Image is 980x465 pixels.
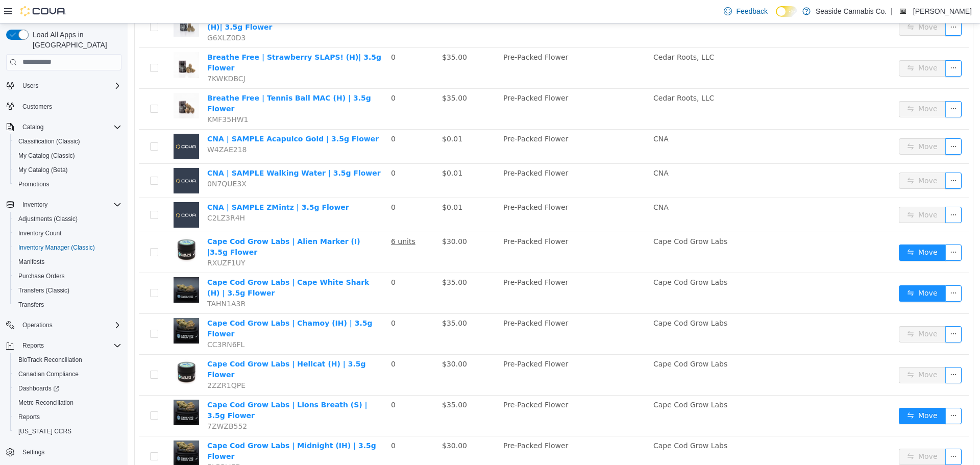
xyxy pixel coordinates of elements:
[80,180,222,188] a: CNA | SAMPLE ZMintz | 3.5g Flower
[14,178,54,190] a: Promotions
[80,358,118,366] span: 2ZZR1QPE
[18,446,48,458] a: Settings
[2,318,126,332] button: Operations
[10,283,126,298] button: Transfers (Classic)
[80,30,254,48] a: Breathe Free | Strawberry SLAPS! (H)| 3.5g Flower
[80,145,253,154] a: CNA | SAMPLE Walking Water | 3.5g Flower
[80,111,251,119] a: CNA | SAMPLE Acapulco Gold | 3.5g Flower
[18,229,62,237] span: Inventory Count
[14,135,84,148] a: Classification (Classic)
[80,336,238,355] a: Cape Cod Grow Labs | Hellcat (H) | 3.5g Flower
[263,296,268,304] span: 0
[10,177,126,191] button: Promotions
[771,37,818,53] button: icon: swapMove
[80,92,120,100] span: KMF35HW1
[80,399,119,407] span: 7ZWZB552
[80,377,240,396] a: Cape Cod Grow Labs | Lions Breath (S) | 3.5g Flower
[22,341,44,350] span: Reports
[14,227,66,239] a: Inventory Count
[818,78,834,94] button: icon: ellipsis
[314,296,339,304] span: $35.00
[2,445,126,459] button: Settings
[14,164,121,176] span: My Catalog (Beta)
[818,183,834,200] button: icon: ellipsis
[10,163,126,177] button: My Catalog (Beta)
[22,321,53,329] span: Operations
[372,413,522,454] td: Pre-Packed Flower
[22,82,38,90] span: Users
[526,111,541,119] span: CNA
[314,180,335,188] span: $0.01
[14,411,121,423] span: Reports
[14,241,121,254] span: Inventory Manager (Classic)
[14,299,121,311] span: Transfers
[2,338,126,353] button: Reports
[18,121,47,133] button: Catalog
[526,70,586,79] span: Cedar Roots, LLC
[14,284,73,297] a: Transfers (Classic)
[372,65,522,106] td: Pre-Packed Flower
[816,5,887,17] p: Seaside Cannabis Co.
[263,336,268,345] span: 0
[80,10,118,18] span: G6XLZ0D3
[314,111,335,119] span: $0.01
[771,384,818,401] button: icon: swapMove
[46,144,71,170] img: CNA | SAMPLE Walking Water | 3.5g Flower placeholder
[771,115,818,131] button: icon: swapMove
[18,199,52,211] button: Inventory
[18,319,57,331] button: Operations
[526,180,541,188] span: CNA
[314,255,339,263] span: $35.00
[14,135,121,148] span: Classification (Classic)
[80,214,233,233] a: Cape Cod Grow Labs | Alien Marker (I) |3.5g Flower
[14,270,69,282] a: Purchase Orders
[18,446,121,458] span: Settings
[263,214,288,222] u: 6 units
[10,226,126,240] button: Inventory Count
[10,410,126,424] button: Reports
[14,164,72,176] a: My Catalog (Beta)
[314,30,339,38] span: $35.00
[46,295,71,320] img: Cape Cod Grow Labs | Chamoy (IH) | 3.5g Flower hero shot
[14,270,121,282] span: Purchase Orders
[14,354,86,366] a: BioTrack Reconciliation
[314,214,339,222] span: $30.00
[771,183,818,200] button: icon: swapMove
[14,213,121,225] span: Adjustments (Classic)
[314,336,339,345] span: $30.00
[80,51,118,59] span: 7KWKDBCJ
[736,6,767,16] span: Feedback
[2,198,126,212] button: Inventory
[14,354,121,366] span: BioTrack Reconciliation
[372,106,522,140] td: Pre-Packed Flower
[263,145,268,154] span: 0
[10,240,126,255] button: Inventory Manager (Classic)
[818,115,834,131] button: icon: ellipsis
[372,25,522,65] td: Pre-Packed Flower
[14,397,78,409] a: Metrc Reconciliation
[80,296,245,314] a: Cape Cod Grow Labs | Chamoy (IH) | 3.5g Flower
[80,235,118,243] span: RXUZF1UY
[80,122,119,130] span: W4ZAE218
[372,331,522,372] td: Pre-Packed Flower
[372,140,522,175] td: Pre-Packed Flower
[776,6,797,17] input: Dark Mode
[818,384,834,401] button: icon: ellipsis
[720,1,771,21] a: Feedback
[22,103,52,111] span: Customers
[2,79,126,93] button: Users
[818,344,834,360] button: icon: ellipsis
[22,201,47,209] span: Inventory
[46,213,71,238] img: Cape Cod Grow Labs | Alien Marker (I) |3.5g Flower hero shot
[14,368,83,380] a: Canadian Compliance
[18,399,73,407] span: Metrc Reconciliation
[14,397,121,409] span: Metrc Reconciliation
[372,209,522,250] td: Pre-Packed Flower
[46,29,71,54] img: Breathe Free | Strawberry SLAPS! (H)| 3.5g Flower hero shot
[771,425,818,442] button: icon: swapMove
[18,137,80,145] span: Classification (Classic)
[20,6,66,16] img: Cova
[818,37,834,53] button: icon: ellipsis
[18,286,69,295] span: Transfers (Classic)
[891,5,893,17] p: |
